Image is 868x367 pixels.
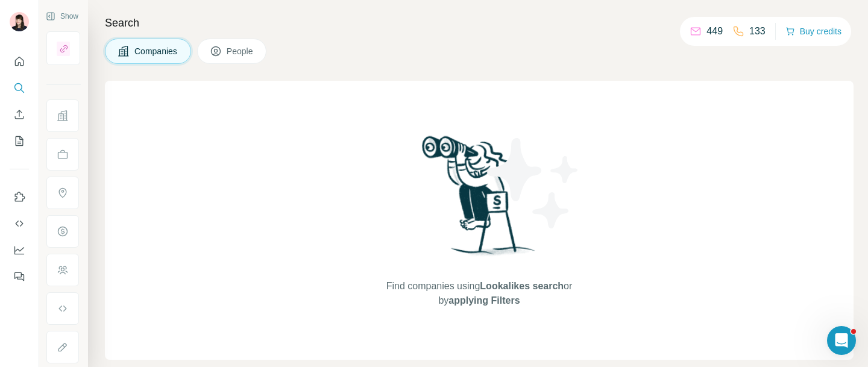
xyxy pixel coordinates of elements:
button: Quick start [10,51,29,72]
img: Avatar [10,12,29,31]
img: Surfe Illustration - Woman searching with binoculars [417,133,542,267]
span: People [227,45,254,57]
button: Enrich CSV [10,104,29,125]
button: Dashboard [10,239,29,261]
iframe: Intercom live chat [827,326,856,355]
h4: Search [105,14,854,31]
span: Companies [134,45,178,57]
p: 133 [749,24,766,39]
button: Feedback [10,266,29,287]
span: Find companies using or by [383,279,576,308]
img: Surfe Illustration - Stars [479,129,588,237]
button: My lists [10,130,29,152]
span: applying Filters [448,295,520,306]
button: Use Surfe on LinkedIn [10,186,29,208]
span: Lookalikes search [480,281,564,291]
button: Buy credits [785,23,841,40]
p: 449 [706,24,723,39]
button: Use Surfe API [10,213,29,234]
button: Show [37,7,87,25]
button: Search [10,77,29,99]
